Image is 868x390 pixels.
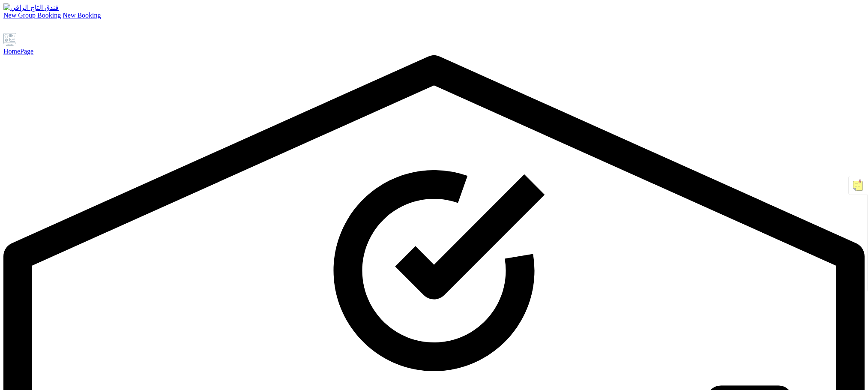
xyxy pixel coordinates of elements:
[3,33,865,55] a: HomePage
[16,25,27,33] a: Settings
[29,25,39,33] a: Staff feedback
[3,12,61,19] a: New Group Booking
[3,48,865,55] div: HomePage
[3,3,865,12] a: فندق التاج الراقي
[3,25,15,33] a: Support
[3,3,59,12] img: فندق التاج الراقي
[63,12,101,19] a: New Booking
